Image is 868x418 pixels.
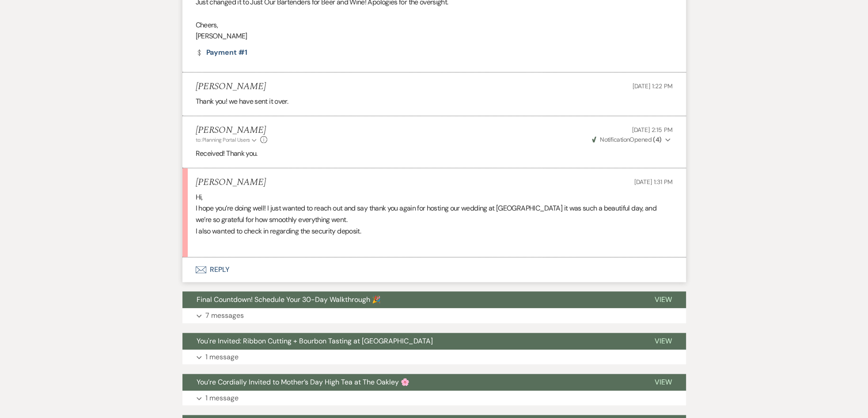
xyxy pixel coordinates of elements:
button: Final Countdown! Schedule Your 30-Day Walkthrough 🎉 [182,291,641,308]
span: to: Planning Portal Users [196,136,250,143]
a: Payment #1 [196,49,247,56]
p: Cheers, [196,19,673,31]
span: I hope you’re doing well! I just wanted to reach out and say thank you again for hosting our wedd... [196,203,656,224]
span: [DATE] 1:22 PM [632,82,672,90]
button: You're Invited: Ribbon Cutting + Bourbon Tasting at [GEOGRAPHIC_DATA] [182,333,641,350]
h5: [PERSON_NAME] [196,125,268,136]
span: Notification [600,136,629,143]
span: You’re Cordially Invited to Mother’s Day High Tea at The Oakley 🌸 [197,377,409,387]
p: 1 message [205,351,239,363]
h5: [PERSON_NAME] [196,81,266,92]
span: I also wanted to check in regarding the security deposit. [196,226,361,236]
span: You're Invited: Ribbon Cutting + Bourbon Tasting at [GEOGRAPHIC_DATA] [197,336,433,346]
span: [DATE] 1:31 PM [634,178,672,186]
button: View [641,333,686,350]
strong: ( 4 ) [653,136,661,143]
button: View [641,291,686,308]
button: You’re Cordially Invited to Mother’s Day High Tea at The Oakley 🌸 [182,374,641,391]
button: View [641,374,686,391]
span: View [655,377,672,387]
span: Hi, [196,192,203,202]
p: Thank you! we have sent it over. [196,96,673,107]
button: 7 messages [182,308,686,323]
span: [DATE] 2:15 PM [632,126,672,134]
p: [PERSON_NAME] [196,30,673,42]
span: Final Countdown! Schedule Your 30-Day Walkthrough 🎉 [197,295,381,304]
p: Received! Thank you. [196,148,673,159]
button: 1 message [182,391,686,406]
p: 7 messages [205,310,244,321]
button: NotificationOpened (4) [591,135,673,144]
span: Opened [592,136,662,143]
h5: [PERSON_NAME] [196,177,266,188]
button: 1 message [182,350,686,365]
span: View [655,295,672,304]
p: 1 message [205,392,239,404]
span: View [655,336,672,346]
button: to: Planning Portal Users [196,136,258,144]
button: Reply [182,257,686,282]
